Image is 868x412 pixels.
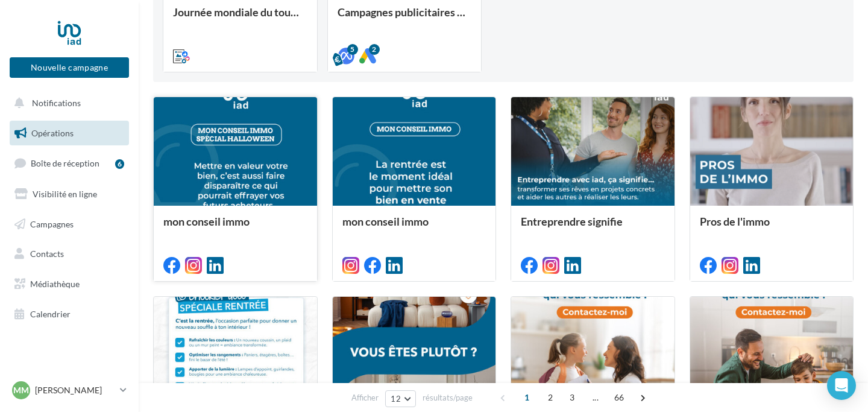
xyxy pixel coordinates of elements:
[33,189,97,199] span: Visibilité en ligne
[30,279,80,289] span: Médiathèque
[586,388,605,407] span: ...
[369,44,380,55] div: 2
[30,249,64,259] span: Contacts
[541,388,560,407] span: 2
[423,392,473,404] span: résultats/page
[385,390,416,407] button: 12
[31,158,99,168] span: Boîte de réception
[30,218,74,229] span: Campagnes
[562,388,582,407] span: 3
[10,57,129,78] button: Nouvelle campagne
[13,384,29,396] span: MM
[7,271,131,297] a: Médiathèque
[173,6,307,30] div: Journée mondiale du tourisme
[351,392,379,404] span: Afficher
[35,384,115,396] p: [PERSON_NAME]
[347,44,358,55] div: 5
[7,212,131,237] a: Campagnes
[7,90,127,116] button: Notifications
[31,128,74,138] span: Opérations
[7,150,131,176] a: Boîte de réception6
[338,6,472,30] div: Campagnes publicitaires - Estimation & Développement d'équipe
[827,371,856,400] div: Open Intercom Messenger
[517,388,536,407] span: 1
[10,379,129,402] a: MM [PERSON_NAME]
[30,309,71,319] span: Calendrier
[163,215,307,239] div: mon conseil immo
[115,159,124,169] div: 6
[521,215,665,239] div: Entreprendre signifie
[7,182,131,207] a: Visibilité en ligne
[700,215,844,239] div: Pros de l'immo
[7,121,131,146] a: Opérations
[32,98,81,108] span: Notifications
[342,215,486,239] div: mon conseil immo
[391,394,401,404] span: 12
[7,241,131,267] a: Contacts
[609,388,629,407] span: 66
[7,302,131,327] a: Calendrier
